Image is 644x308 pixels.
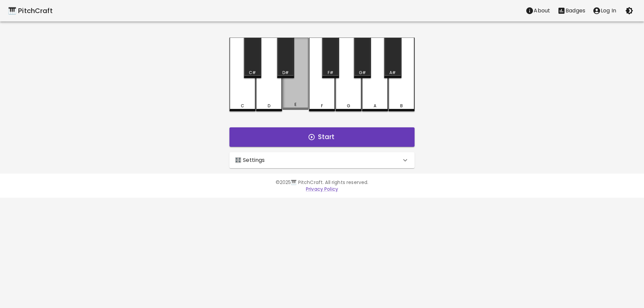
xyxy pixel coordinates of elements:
p: 🎛️ Settings [235,156,265,164]
button: Stats [554,4,589,17]
button: account of current user [589,4,620,17]
div: E [294,102,297,108]
p: Log In [601,7,616,15]
div: 🎛️ Settings [229,152,415,168]
div: A [374,103,376,109]
div: B [400,103,403,109]
p: About [534,7,550,15]
div: G# [359,70,366,76]
div: C [241,103,244,109]
div: D [268,103,270,109]
p: Badges [566,7,585,15]
div: A# [389,70,396,76]
button: About [522,4,554,17]
div: G [347,103,350,109]
a: 🎹 PitchCraft [8,5,53,16]
div: C# [249,70,256,76]
p: © 2025 🎹 PitchCraft. All rights reserved. [129,179,515,186]
a: Privacy Policy [306,186,338,192]
button: Start [229,127,415,147]
div: D# [282,70,289,76]
div: F# [328,70,333,76]
div: F [321,103,323,109]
